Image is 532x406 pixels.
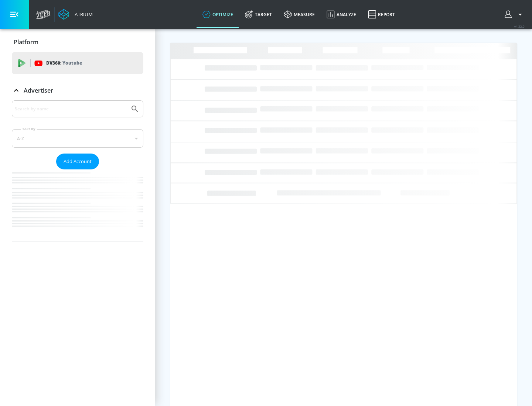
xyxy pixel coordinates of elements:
a: Atrium [58,9,93,20]
input: Search by name [15,104,127,114]
div: Platform [12,32,143,52]
a: optimize [197,1,239,28]
span: Add Account [64,157,92,166]
p: DV360: [46,59,82,67]
div: Advertiser [12,80,143,101]
label: Sort By [21,127,37,131]
span: v 4.32.0 [514,24,525,28]
p: Platform [14,38,38,46]
a: Report [362,1,401,28]
div: DV360: Youtube [12,52,143,74]
div: Atrium [72,11,93,18]
p: Advertiser [24,86,53,94]
button: Add Account [56,154,99,169]
a: Target [239,1,278,28]
p: Youtube [62,59,82,67]
nav: list of Advertiser [12,169,143,241]
div: A-Z [12,129,143,148]
a: measure [278,1,321,28]
a: Analyze [321,1,362,28]
div: Advertiser [12,100,143,241]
